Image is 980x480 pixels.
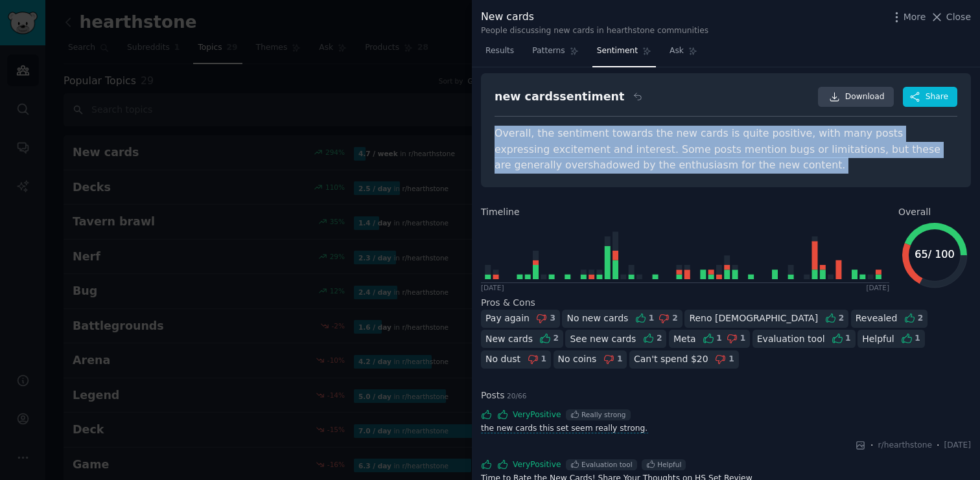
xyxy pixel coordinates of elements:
span: Results [485,45,514,57]
div: No new cards [566,312,628,325]
div: new cards sentiment [495,89,624,105]
div: 1 [617,354,623,365]
div: 1 [845,333,851,345]
div: [DATE] [481,283,504,292]
a: Download [818,87,894,108]
div: Can't spend $20 [634,352,708,366]
div: No coins [558,352,597,366]
span: Ask [670,45,684,57]
a: Patterns [528,41,583,67]
span: the new cards this set seem really strong. [480,424,649,433]
div: People discussing new cards in hearthstone communities [481,25,708,37]
span: Close [946,10,971,24]
div: 3 [550,313,555,325]
span: Timeline [481,205,520,219]
div: See new cards [570,332,636,346]
span: Pros & Cons [481,297,535,308]
span: Very Positive [513,409,561,421]
span: 20 / 66 [507,392,526,400]
a: Ask [665,41,702,67]
button: More [890,10,926,24]
span: Posts [481,389,526,402]
span: Share [926,91,948,103]
span: Very Positive [513,459,561,471]
div: Pay again [485,312,530,325]
div: Evaluation tool [581,460,633,469]
span: [DATE] [944,440,971,451]
span: r/hearthstone [878,440,933,451]
div: [DATE] [866,283,889,292]
span: Overall [898,205,931,219]
a: Results [481,41,519,67]
a: the new cards this set seem really strong. [481,423,971,435]
div: 2 [553,333,559,345]
div: Reno [DEMOGRAPHIC_DATA] [689,312,818,325]
div: Overall, the sentiment towards the new cards is quite positive, with many posts expressing excite... [495,126,957,174]
div: No dust [485,352,520,366]
div: 1 [740,333,746,345]
div: 1 [649,313,655,325]
span: · [937,439,939,452]
div: New cards [485,332,533,346]
text: 65 / 100 [915,248,954,260]
div: Helpful [657,460,681,469]
div: Meta [673,332,696,346]
span: Download [845,91,885,103]
div: 1 [729,354,734,365]
span: · [870,439,873,452]
span: More [904,10,926,24]
div: Helpful [862,332,894,346]
div: 2 [657,333,662,345]
button: Share [903,87,957,108]
div: Revealed [856,312,898,325]
div: Really strong [581,410,626,419]
div: 1 [915,333,920,345]
div: 2 [672,313,678,325]
div: 1 [716,333,722,345]
span: Patterns [532,45,565,57]
div: 2 [918,313,924,325]
button: Close [930,10,971,24]
div: 1 [541,354,547,365]
div: 2 [839,313,845,325]
div: Evaluation tool [757,332,825,346]
span: Sentiment [597,45,638,57]
div: New cards [481,9,708,25]
a: Sentiment [592,41,656,67]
